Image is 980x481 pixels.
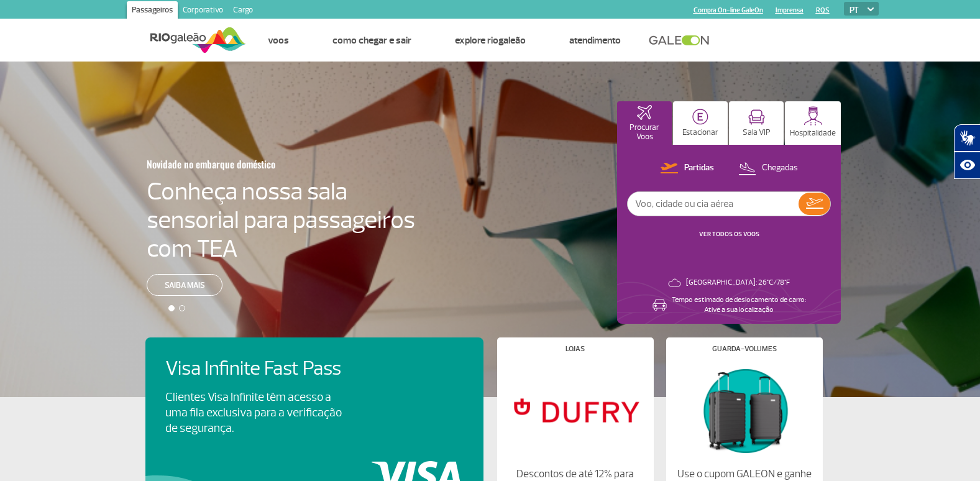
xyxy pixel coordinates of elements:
p: Sala VIP [743,128,771,137]
img: vipRoom.svg [748,109,765,125]
a: Atendimento [569,34,621,47]
p: Procurar Voos [623,123,666,142]
button: Estacionar [673,101,728,145]
img: Lojas [507,362,643,458]
a: Corporativo [178,1,228,21]
button: Hospitalidade [785,101,841,145]
input: Voo, cidade ou cia aérea [628,192,799,216]
div: Plugin de acessibilidade da Hand Talk. [954,124,980,179]
button: Procurar Voos [617,101,672,145]
a: RQS [816,6,830,14]
h4: Conheça nossa sala sensorial para passageiros com TEA [147,177,415,263]
img: Guarda-volumes [676,362,812,458]
a: Cargo [228,1,258,21]
img: carParkingHome.svg [692,109,708,125]
p: Clientes Visa Infinite têm acesso a uma fila exclusiva para a verificação de segurança. [165,390,342,436]
a: Visa Infinite Fast PassClientes Visa Infinite têm acesso a uma fila exclusiva para a verificação ... [165,357,464,436]
h3: Novidade no embarque doméstico [147,151,354,177]
img: hospitality.svg [804,106,823,126]
button: Partidas [657,160,718,176]
a: Voos [268,34,289,47]
a: Imprensa [776,6,804,14]
a: Saiba mais [147,274,222,296]
a: Como chegar e sair [332,34,411,47]
a: Compra On-line GaleOn [694,6,763,14]
a: VER TODOS OS VOOS [699,230,759,238]
p: [GEOGRAPHIC_DATA]: 26°C/78°F [686,278,790,288]
button: Sala VIP [729,101,784,145]
h4: Visa Infinite Fast Pass [165,357,363,380]
a: Explore RIOgaleão [455,34,526,47]
button: Abrir recursos assistivos. [954,152,980,179]
p: Partidas [684,162,714,174]
button: Chegadas [735,160,802,176]
p: Chegadas [762,162,798,174]
button: VER TODOS OS VOOS [695,229,763,239]
button: Abrir tradutor de língua de sinais. [954,124,980,152]
a: Passageiros [127,1,178,21]
p: Estacionar [682,128,718,137]
img: airplaneHomeActive.svg [637,105,652,120]
p: Hospitalidade [790,129,836,138]
p: Tempo estimado de deslocamento de carro: Ative a sua localização [672,295,806,315]
h4: Guarda-volumes [712,346,777,352]
h4: Lojas [566,346,585,352]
